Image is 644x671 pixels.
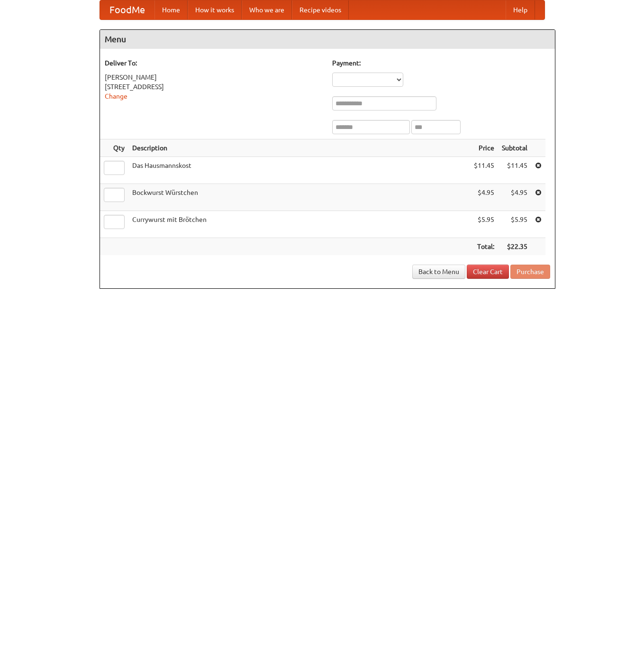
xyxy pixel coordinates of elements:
[105,73,323,82] div: [PERSON_NAME]
[470,184,498,211] td: $4.95
[412,265,465,279] a: Back to Menu
[128,184,470,211] td: Bockwurst Würstchen
[498,211,531,238] td: $5.95
[154,0,188,19] a: Home
[498,184,531,211] td: $4.95
[467,265,509,279] a: Clear Cart
[470,238,498,256] th: Total:
[510,265,550,279] button: Purchase
[292,0,349,19] a: Recipe videos
[128,211,470,238] td: Currywurst mit Brötchen
[100,30,555,49] h4: Menu
[506,0,535,19] a: Help
[188,0,242,19] a: How it works
[105,82,323,92] div: [STREET_ADDRESS]
[470,139,498,157] th: Price
[470,211,498,238] td: $5.95
[100,139,128,157] th: Qty
[498,238,531,256] th: $22.35
[100,0,154,19] a: FoodMe
[242,0,292,19] a: Who we are
[498,157,531,184] td: $11.45
[105,92,127,100] a: Change
[470,157,498,184] td: $11.45
[128,139,470,157] th: Description
[128,157,470,184] td: Das Hausmannskost
[332,58,550,68] h5: Payment:
[105,58,323,68] h5: Deliver To:
[498,139,531,157] th: Subtotal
